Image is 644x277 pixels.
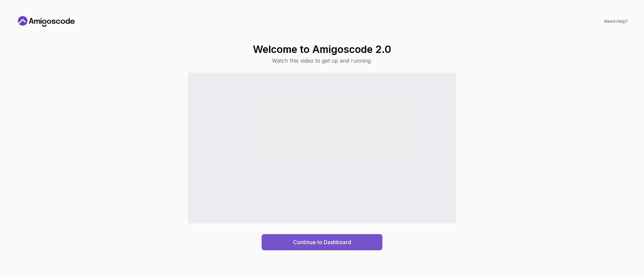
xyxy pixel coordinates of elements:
[16,16,76,27] a: Home link
[262,234,382,250] button: Continue to Dashboard
[604,19,628,24] a: Need Help?
[188,73,456,223] iframe: Sales Video
[253,57,391,65] p: Watch this video to get up and running.
[253,43,391,55] h1: Welcome to Amigoscode 2.0
[293,238,351,246] div: Continue to Dashboard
